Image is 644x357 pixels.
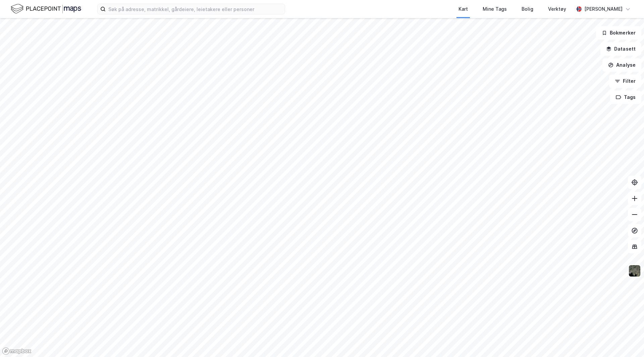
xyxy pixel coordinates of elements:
div: Verktøy [548,5,566,13]
input: Søk på adresse, matrikkel, gårdeiere, leietakere eller personer [106,4,285,14]
button: Datasett [600,42,641,56]
button: Tags [610,91,641,104]
iframe: Chat Widget [610,325,644,357]
button: Filter [609,74,641,88]
button: Bokmerker [596,26,641,40]
div: Mine Tags [483,5,507,13]
div: Kart [459,5,468,13]
button: Analyse [602,58,641,72]
img: logo.f888ab2527a4732fd821a326f86c7f29.svg [11,3,81,15]
div: Kontrollprogram for chat [610,325,644,357]
div: Bolig [522,5,533,13]
a: Mapbox homepage [2,347,32,355]
img: 9k= [628,264,641,277]
div: [PERSON_NAME] [584,5,623,13]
